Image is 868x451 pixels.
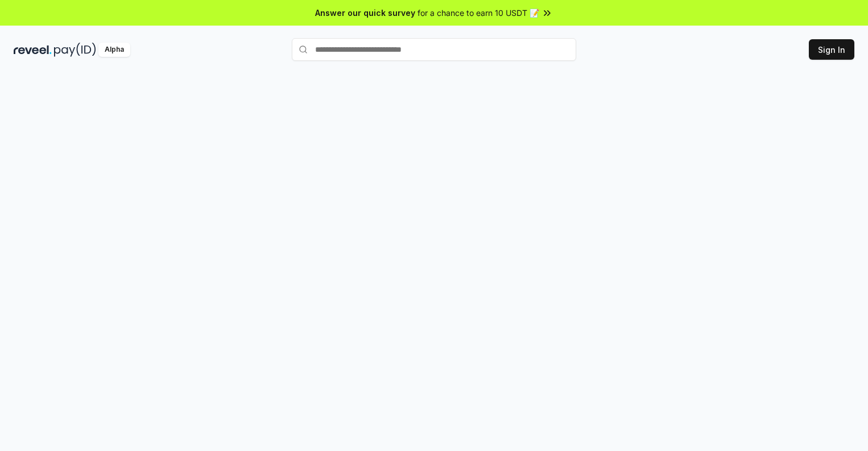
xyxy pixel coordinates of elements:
[14,43,52,57] img: reveel_dark
[418,7,539,19] span: for a chance to earn 10 USDT 📝
[315,7,415,19] span: Answer our quick survey
[98,43,130,57] div: Alpha
[54,43,96,57] img: pay_id
[809,39,854,60] button: Sign In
